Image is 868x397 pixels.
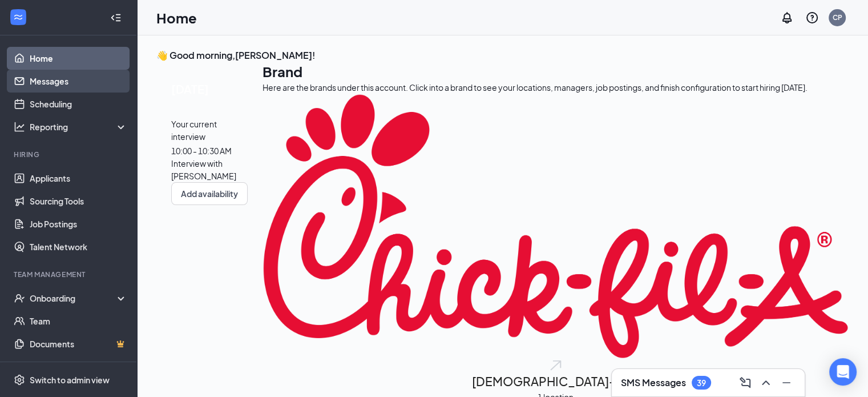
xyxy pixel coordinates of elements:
[30,310,127,332] a: Team
[780,376,793,390] svg: Minimize
[14,374,25,386] svg: Settings
[621,376,686,389] h3: SMS Messages
[759,376,773,390] svg: ChevronUp
[30,121,128,133] div: Reporting
[30,167,127,190] a: Applicants
[14,270,125,279] div: Team Management
[30,212,127,235] a: Job Postings
[14,150,125,159] div: Hiring
[263,81,849,94] div: Here are the brands under this account. Click into a brand to see your locations, managers, job p...
[30,235,127,258] a: Talent Network
[156,8,197,27] h1: Home
[30,93,127,115] a: Scheduling
[171,182,248,205] button: Add availability
[13,11,24,23] svg: WorkstreamLogo
[171,146,232,156] span: 10:00 - 10:30 AM
[30,47,127,70] a: Home
[14,121,25,133] svg: Analysis
[30,70,127,93] a: Messages
[171,158,236,181] span: Interview with [PERSON_NAME]
[548,359,563,372] img: open.6027fd2a22e1237b5b06.svg
[736,374,754,392] button: ComposeMessage
[263,94,849,359] img: Chick-fil-A
[738,376,752,390] svg: ComposeMessage
[777,374,796,392] button: Minimize
[30,292,118,304] div: Onboarding
[30,374,110,386] div: Switch to admin view
[263,62,849,81] h1: Brand
[171,119,217,142] span: Your current interview
[829,358,857,386] div: Open Intercom Messenger
[780,11,794,25] svg: Notifications
[30,332,127,355] a: DocumentsCrown
[805,11,819,25] svg: QuestionInfo
[30,355,127,378] a: SurveysCrown
[757,374,775,392] button: ChevronUp
[171,80,248,98] span: [DATE]
[697,378,706,388] div: 39
[472,372,640,391] h2: [DEMOGRAPHIC_DATA]-fil-A
[30,190,127,212] a: Sourcing Tools
[833,13,842,22] div: CP
[156,49,849,62] h3: 👋 Good morning, [PERSON_NAME] !
[110,12,122,23] svg: Collapse
[14,292,25,304] svg: UserCheck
